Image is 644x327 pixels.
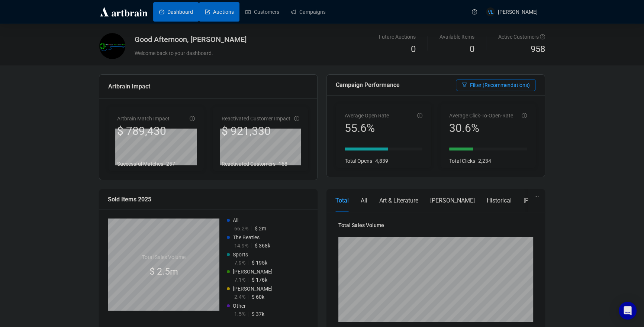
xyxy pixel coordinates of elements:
[233,269,273,275] span: [PERSON_NAME]
[336,80,456,90] div: Campaign Performance
[117,124,170,138] div: $ 789,430
[498,34,545,40] span: Active Customers
[233,286,273,292] span: [PERSON_NAME]
[222,161,276,167] span: Reactivated Customers
[449,158,475,164] span: Total Clicks
[205,2,234,22] a: Auctions
[449,121,513,135] div: 30.6%
[379,196,418,205] div: Art & Literature
[375,158,388,164] span: 4,839
[456,79,536,91] button: Filter (Recommendations)
[449,113,513,119] span: Average Click-To-Open-Rate
[117,161,163,167] span: Successful Matches
[135,49,395,57] div: Welcome back to your dashboard.
[252,294,264,300] span: $ 60k
[619,302,637,320] div: Open Intercom Messenger
[108,195,309,204] div: Sold Items 2025
[222,124,290,138] div: $ 921,330
[487,196,512,205] div: Historical
[233,217,238,223] span: All
[252,260,267,266] span: $ 195k
[278,161,287,167] span: 168
[252,277,267,283] span: $ 176k
[379,33,416,41] div: Future Auctions
[291,2,325,22] a: Campaigns
[361,196,367,205] div: All
[233,303,246,309] span: Other
[245,2,279,22] a: Customers
[470,81,530,89] span: Filter (Recommendations)
[234,243,248,249] span: 14.9%
[335,196,349,205] div: Total
[234,260,245,266] span: 7.9%
[522,113,527,118] span: info-circle
[345,158,372,164] span: Total Opens
[166,161,175,167] span: 257
[99,33,125,59] img: download.png
[430,196,475,205] div: [PERSON_NAME]
[234,226,248,232] span: 66.2%
[472,9,477,14] span: question-circle
[234,311,245,317] span: 1.5%
[338,221,533,229] h4: Total Sales Volume
[99,6,149,18] img: logo
[470,44,474,54] span: 0
[255,226,266,232] span: $ 2m
[478,158,491,164] span: 2,234
[439,33,474,41] div: Available Items
[149,266,178,277] span: $ 2.5m
[345,113,389,119] span: Average Open Rate
[531,44,545,54] span: 958
[222,116,290,122] span: Reactivated Customer Impact
[234,277,245,283] span: 7.1%
[233,252,248,258] span: Sports
[117,116,170,122] span: Artbrain Match Impact
[108,82,308,91] div: Artbrain Impact
[252,311,264,317] span: $ 37k
[524,196,568,205] div: [PERSON_NAME]
[142,253,186,261] h4: Total Sales Volume
[540,34,545,39] span: question-circle
[159,2,193,22] a: Dashboard
[462,82,467,87] span: filter
[487,8,493,16] span: VL
[190,116,195,121] span: info-circle
[417,113,422,118] span: info-circle
[255,243,270,249] span: $ 368k
[294,116,299,121] span: info-circle
[528,189,545,203] button: ellipsis
[135,34,395,45] div: Good Afternoon, [PERSON_NAME]
[498,9,538,15] span: [PERSON_NAME]
[534,194,539,199] span: ellipsis
[233,234,260,240] span: The Beatles
[345,121,389,135] div: 55.6%
[234,294,245,300] span: 2.4%
[411,44,416,54] span: 0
